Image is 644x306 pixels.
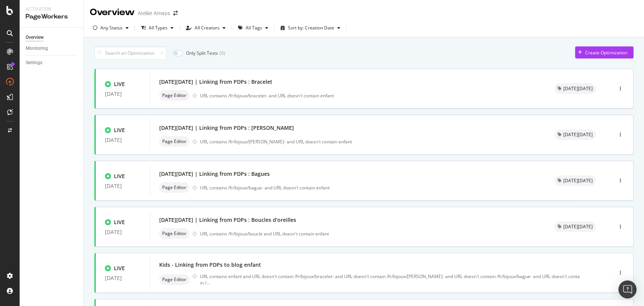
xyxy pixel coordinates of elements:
[555,129,596,140] div: neutral label
[200,273,581,286] div: URL contains enfant and URL doesn't contain /fr/bijoux/bracelet- and URL doesn't contain /fr/bijo...
[26,6,77,12] div: Activation
[555,83,596,94] div: neutral label
[162,185,186,190] span: Page Editor
[159,228,189,239] div: neutral label
[159,124,294,132] div: [DATE][DATE] | Linking from PDPs : [PERSON_NAME]
[235,22,271,34] button: All Tags
[195,26,220,30] div: All Creators
[105,137,141,143] div: [DATE]
[563,132,593,137] span: [DATE][DATE]
[26,34,44,42] div: Overview
[278,22,343,34] button: Sort by: Creation Date
[200,92,536,99] div: URL contains /fr/bijoux/bracelet- and URL doesn't contain enfant
[90,22,132,34] button: Any Status
[114,172,125,180] div: LIVE
[585,49,627,56] div: Create Optimization
[105,229,141,235] div: [DATE]
[105,91,141,97] div: [DATE]
[618,280,636,298] div: Open Intercom Messenger
[162,231,186,236] span: Page Editor
[114,126,125,134] div: LIVE
[159,78,272,86] div: [DATE][DATE] | Linking from PDPs : Bracelet
[149,26,168,30] div: All Types
[26,59,42,67] div: Settings
[159,136,189,147] div: neutral label
[220,50,225,56] div: ( 0 )
[200,185,536,191] div: URL contains /fr/bijoux/bague- and URL doesn't contain enfant
[162,139,186,144] span: Page Editor
[114,218,125,226] div: LIVE
[138,9,170,17] div: Atelier Amaya
[206,280,210,286] span: ...
[26,45,78,52] a: Monitoring
[288,26,334,30] div: Sort by: Creation Date
[159,274,189,285] div: neutral label
[555,175,596,186] div: neutral label
[105,275,141,281] div: [DATE]
[563,225,593,229] span: [DATE][DATE]
[173,11,178,16] div: arrow-right-arrow-left
[246,26,262,30] div: All Tags
[183,22,229,34] button: All Creators
[100,26,123,30] div: Any Status
[575,46,633,58] button: Create Optimization
[159,216,296,224] div: [DATE][DATE] | Linking from PDPs : Boucles d'oreilles
[26,34,78,42] a: Overview
[159,182,189,193] div: neutral label
[90,6,135,19] div: Overview
[114,80,125,88] div: LIVE
[26,45,48,52] div: Monitoring
[159,261,261,269] div: Kids - Linking from PDPs to blog enfant
[26,59,78,67] a: Settings
[94,46,167,60] input: Search an Optimization
[162,277,186,282] span: Page Editor
[159,90,189,101] div: neutral label
[162,93,186,98] span: Page Editor
[114,264,125,272] div: LIVE
[555,221,596,232] div: neutral label
[138,22,177,34] button: All Types
[105,183,141,189] div: [DATE]
[200,138,536,145] div: URL contains /fr/bijoux/[PERSON_NAME]- and URL doesn't contain enfant
[200,231,536,237] div: URL contains /fr/bijoux/boucle and URL doesn't contain enfant
[26,12,77,21] div: PageWorkers
[563,86,593,91] span: [DATE][DATE]
[159,170,270,178] div: [DATE][DATE] | Linking from PDPs : Bagues
[186,50,218,56] div: Only Split Tests
[563,178,593,183] span: [DATE][DATE]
